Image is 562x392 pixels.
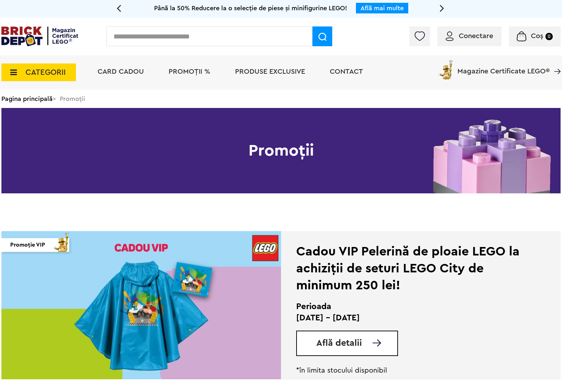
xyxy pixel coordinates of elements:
[1,90,561,108] div: > Promoții
[545,33,553,40] small: 0
[296,312,526,324] p: [DATE] - [DATE]
[330,68,363,75] a: Contact
[98,68,144,75] a: Card Cadou
[296,366,526,375] p: *în limita stocului disponibil
[50,230,73,252] img: vip_page_imag.png
[235,68,305,75] a: Produse exclusive
[550,59,561,66] a: Magazine Certificate LEGO®
[169,68,210,75] a: PROMOȚII %
[154,5,347,11] span: Până la 50% Reducere la o selecție de piese și minifigurine LEGO!
[296,301,526,312] h2: Perioada
[446,32,493,40] a: Conectare
[25,68,66,76] span: CATEGORII
[296,243,526,294] div: Cadou VIP Pelerină de ploaie LEGO la achiziții de seturi LEGO City de minimum 250 lei!
[10,238,45,252] span: Promoție VIP
[316,339,397,348] a: Află detalii
[316,339,362,348] span: Află detalii
[1,96,53,102] a: Pagina principală
[361,5,404,11] a: Află mai multe
[459,32,493,40] span: Conectare
[1,108,561,193] h1: Promoții
[531,32,543,40] span: Coș
[457,59,550,75] span: Magazine Certificate LEGO®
